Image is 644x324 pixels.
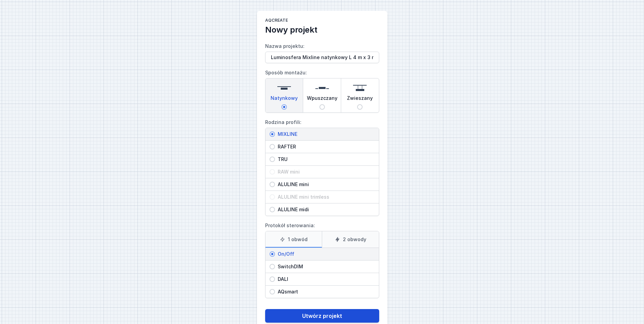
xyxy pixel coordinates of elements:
h2: Nowy projekt [265,24,379,35]
label: Protokół sterowania: [265,220,379,298]
input: DALI [270,276,275,282]
span: ALULINE midi [275,206,375,213]
span: TRU [275,156,375,163]
span: SwitchDIM [275,263,375,270]
span: Natynkowy [271,95,298,104]
input: SwitchDIM [270,264,275,269]
span: Wpuszczany [307,95,337,104]
span: Zwieszany [347,95,373,104]
label: 1 obwód [265,231,322,248]
span: ALULINE mini [275,181,375,188]
input: ALULINE midi [270,207,275,212]
span: MIXLINE [275,131,375,138]
span: RAFTER [275,143,375,150]
img: surface.svg [277,81,291,95]
input: Wpuszczany [319,104,325,110]
button: Utwórz projekt [265,309,379,323]
input: ALULINE mini [270,182,275,187]
input: Zwieszany [357,104,363,110]
input: RAFTER [270,144,275,149]
input: On/Off [270,251,275,257]
label: Sposób montażu: [265,67,379,113]
input: Natynkowy [281,104,287,110]
label: Nazwa projektu: [265,41,379,63]
input: AQsmart [270,289,275,294]
span: AQsmart [275,288,375,295]
input: Nazwa projektu: [265,52,379,63]
span: DALI [275,276,375,283]
input: TRU [270,157,275,162]
span: On/Off [275,251,375,257]
label: Rodzina profili: [265,117,379,216]
img: suspended.svg [353,81,367,95]
h1: AQcreate [265,18,379,24]
img: recessed.svg [315,81,329,95]
label: 2 obwody [322,231,379,248]
input: MIXLINE [270,131,275,137]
